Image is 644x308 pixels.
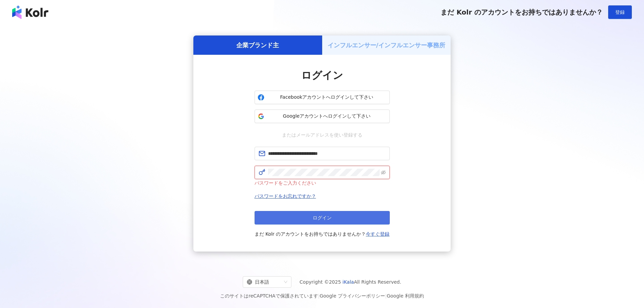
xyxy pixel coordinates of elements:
[255,230,390,238] span: まだ Kolr のアカウントをお持ちではありませんか？
[318,293,320,299] span: |
[366,231,389,237] a: 今すぐ登録
[247,277,281,287] div: 日本語
[387,293,424,299] a: Google 利用規約
[301,69,343,81] span: ログイン
[255,193,316,199] a: パスワードをお忘れですか？
[255,211,390,224] button: ログイン
[267,113,387,120] span: Googleアカウントへログインして下さい
[255,110,390,123] button: Googleアカウントへログインして下さい
[300,278,401,286] span: Copyright © 2025 All Rights Reserved.
[615,9,625,15] span: 登録
[236,41,279,49] h5: 企業ブランド主
[255,91,390,104] button: Facebookアカウントへログインして下さい
[277,131,367,139] span: またはメールアドレスを使い登録する
[608,5,632,19] button: 登録
[381,170,386,175] span: eye-invisible
[255,179,390,187] div: パスワードをご入力ください
[385,293,387,299] span: |
[440,8,603,16] span: まだ Kolr のアカウントをお持ちではありませんか？
[313,215,332,220] span: ログイン
[319,293,385,299] a: Google プライバシーポリシー
[342,279,354,285] a: iKala
[12,5,48,19] img: logo
[328,41,446,49] h5: インフルエンサー/インフルエンサー事務所
[267,94,387,101] span: Facebookアカウントへログインして下さい
[220,292,424,300] span: このサイトはreCAPTCHAで保護されています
